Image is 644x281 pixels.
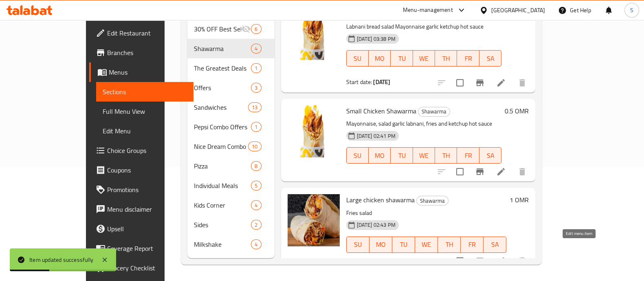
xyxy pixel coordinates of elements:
[89,219,193,239] a: Upsell
[391,50,413,66] button: TU
[251,45,261,53] span: 4
[451,74,468,91] span: Select to update
[248,102,261,112] div: items
[187,156,275,176] div: Pizza8
[512,162,532,181] button: delete
[418,239,435,250] span: WE
[630,6,633,15] span: S
[251,123,261,131] span: 1
[346,22,502,32] p: Labnani bread salad Mayonnaise garlic ketchup hot sauce
[194,220,251,230] div: Sides
[251,83,261,93] div: items
[251,84,261,92] span: 3
[350,150,365,162] span: SU
[510,194,529,206] h6: 1 OMR
[187,235,275,254] div: Milkshake4
[484,237,506,253] button: SA
[89,141,193,160] a: Choice Groups
[187,176,275,195] div: Individual Meals5
[103,87,187,97] span: Sections
[89,62,193,82] a: Menus
[479,50,501,66] button: SA
[187,137,275,156] div: Nice Dream Combo10
[89,43,193,62] a: Branches
[187,78,275,97] div: Offers3
[251,181,261,190] div: items
[248,143,261,150] span: 10
[187,39,275,58] div: Shawarma4
[89,180,193,199] a: Promotions
[251,182,261,190] span: 5
[512,73,532,93] button: delete
[391,147,413,164] button: TU
[251,162,261,170] span: 8
[107,48,187,58] span: Branches
[372,150,387,162] span: MO
[369,50,391,66] button: MO
[251,239,261,249] div: items
[194,122,251,132] div: Pepsi Combo Offers
[457,147,479,164] button: FR
[96,102,193,121] a: Full Menu View
[103,126,187,136] span: Edit Menu
[483,53,498,64] span: SA
[89,258,193,278] a: Grocery Checklist
[470,251,490,271] button: Branch-specific-item
[416,53,432,64] span: WE
[413,147,435,164] button: WE
[394,150,409,162] span: TU
[372,53,387,64] span: MO
[438,150,454,162] span: TH
[251,201,261,209] span: 4
[288,8,340,60] img: Small Shawaram Chicken
[438,53,454,64] span: TH
[373,239,389,250] span: MO
[187,117,275,137] div: Pepsi Combo Offers1
[194,161,251,171] span: Pizza
[89,199,193,219] a: Menu disclaimer
[251,200,261,210] div: items
[435,50,457,66] button: TH
[416,196,448,206] div: Shawarma
[109,67,187,77] span: Menus
[89,239,193,258] a: Coverage Report
[346,194,415,206] span: Large chicken shawarma
[96,82,193,102] a: Sections
[418,107,450,117] div: Shawarma
[251,63,261,73] div: items
[479,147,501,164] button: SA
[194,24,241,34] span: 30% OFF Best Sellers
[187,97,275,117] div: Sandwiches13
[346,237,369,253] button: SU
[194,63,251,73] span: The Greatest Deals
[392,237,415,253] button: TU
[461,237,484,253] button: FR
[354,35,399,43] span: [DATE] 03:38 PM
[373,77,390,87] b: [DATE]
[194,44,251,53] span: Shawarma
[194,102,248,112] div: Sandwiches
[505,105,529,117] h6: 0.5 OMR
[354,221,399,229] span: [DATE] 02:43 PM
[194,142,248,151] span: Nice Dream Combo
[194,239,251,249] div: Milkshake
[354,132,399,140] span: [DATE] 02:41 PM
[415,237,438,253] button: WE
[496,78,506,88] a: Edit menu item
[394,53,409,64] span: TU
[194,83,251,93] div: Offers
[251,24,261,34] div: items
[288,194,340,246] img: Large chicken shawarma
[451,252,468,270] span: Select to update
[107,243,187,253] span: Coverage Report
[194,181,251,190] span: Individual Meals
[487,239,503,250] span: SA
[251,64,261,72] span: 1
[107,204,187,214] span: Menu disclaimer
[346,50,369,66] button: SU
